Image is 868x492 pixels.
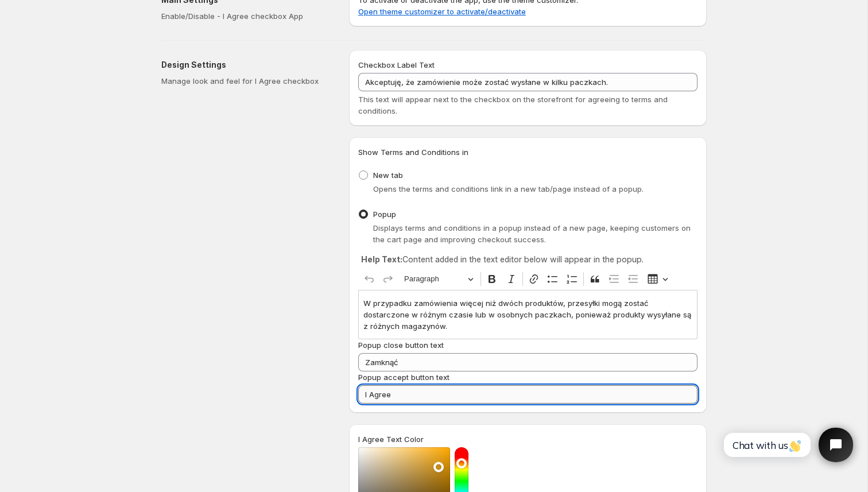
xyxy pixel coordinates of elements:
[373,210,396,219] span: Popup
[358,385,697,404] input: Enter the text for the accept button (e.g., 'I Agree', 'Accept', 'Confirm')
[358,148,468,157] span: Show Terms and Conditions in
[361,254,695,265] p: Content added in the text editor below will appear in the popup.
[358,60,435,69] span: Checkbox Label Text
[358,290,697,339] div: Editor editing area: main. Press ⌥0 for help.
[161,59,331,71] h2: Design Settings
[373,223,691,244] span: Displays terms and conditions in a popup instead of a new page, keeping customers on the cart pag...
[358,433,424,445] label: I Agree Text Color
[399,270,478,288] button: Paragraph, Heading
[358,353,697,371] input: Enter the text for the popup close button (e.g., 'Close', 'Dismiss')
[363,297,692,332] p: W przypadku zamówienia więcej niż dwóch produktów, przesyłki mogą zostać dostarczone w różnym cza...
[711,418,863,472] iframe: Tidio Chat
[161,10,331,22] p: Enable/Disable - I Agree checkbox App
[358,373,449,382] span: Popup accept button text
[373,184,644,193] span: Opens the terms and conditions link in a new tab/page instead of a popup.
[358,95,668,115] span: This text will appear next to the checkbox on the storefront for agreeing to terms and conditions.
[373,171,403,180] span: New tab
[358,268,697,290] div: Editor toolbar
[161,75,331,87] p: Manage look and feel for I Agree checkbox
[358,7,526,16] a: Open theme customizer to activate/deactivate
[361,254,402,264] strong: Help Text:
[404,272,464,286] span: Paragraph
[358,340,444,350] span: Popup close button text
